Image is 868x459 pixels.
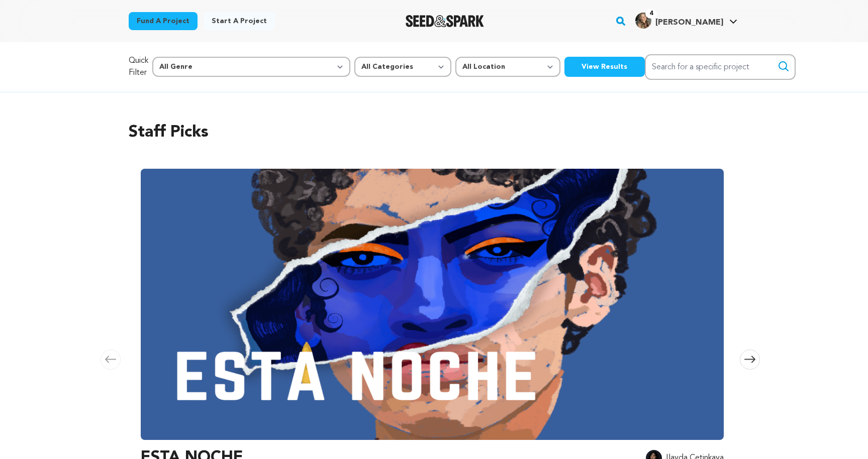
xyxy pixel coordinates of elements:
span: Bianca R.'s Profile [633,11,739,32]
span: [PERSON_NAME] [655,19,723,27]
a: Fund a project [129,12,198,30]
img: Seed&Spark Logo Dark Mode [406,15,485,27]
span: 4 [645,9,657,19]
a: Bianca R.'s Profile [633,11,739,29]
img: ESTA NOCHE image [141,169,724,440]
h2: Staff Picks [129,121,740,145]
img: 23614e14414220ff.png [635,13,651,29]
div: Bianca R.'s Profile [635,13,723,29]
a: Start a project [204,12,275,30]
button: View Results [564,57,645,77]
a: Seed&Spark Homepage [406,15,485,27]
p: Quick Filter [129,55,148,79]
input: Search for a specific project [645,54,796,80]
